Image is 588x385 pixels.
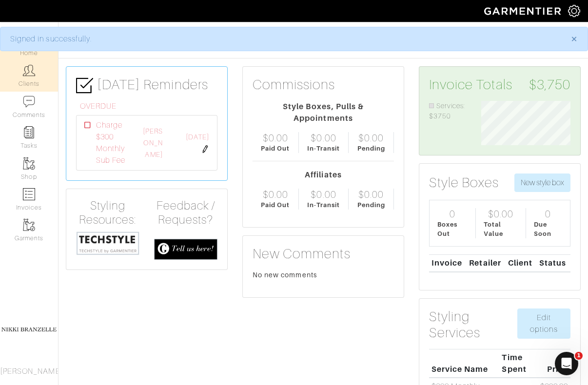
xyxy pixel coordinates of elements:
div: Affiliates [253,169,394,181]
iframe: Intercom live chat [555,352,578,375]
th: Service Name [429,349,500,378]
h3: Style Boxes [429,174,499,191]
th: Time Spent [500,349,538,378]
div: Paid Out [261,144,290,153]
span: [DATE] [186,132,209,143]
a: Edit options [517,308,570,339]
img: techstyle-93310999766a10050dc78ceb7f971a75838126fd19372ce40ba20cdf6a89b94b.png [76,231,139,255]
div: $0.00 [358,132,384,144]
span: × [570,32,578,45]
div: In-Transit [307,144,340,153]
span: $3,750 [529,77,570,93]
th: Price [538,349,570,378]
img: comment-icon-a0a6a9ef722e966f86d9cbdc48e553b5cf19dbc54f86b18d962a5391bc8f6eb6.png [23,96,35,108]
li: Services: $3750 [429,101,467,122]
h4: Styling Resources: [76,199,139,227]
img: reminder-icon-8004d30b9f0a5d33ae49ab947aed9ed385cf756f9e5892f1edd6e32f2345188e.png [23,126,35,138]
img: garments-icon-b7da505a4dc4fd61783c78ac3ca0ef83fa9d6f193b1c9dc38574b1d14d53ca28.png [23,157,35,170]
div: Pending [357,144,385,153]
img: clients-icon-6bae9207a08558b7cb47a8932f037763ab4055f8c8b6bfacd5dc20c3e0201464.png [23,64,35,77]
th: Retailer [467,254,506,271]
div: $0.00 [263,132,288,144]
img: orders-icon-0abe47150d42831381b5fb84f609e132dff9fe21cb692f30cb5eec754e2cba89.png [23,188,35,200]
div: $0.00 [311,189,336,200]
span: 1 [575,352,583,360]
th: Status [537,254,570,271]
div: 0 [450,208,455,220]
img: pen-cf24a1663064a2ec1b9c1bd2387e9de7a2fa800b781884d57f21acf72779bad2.png [201,145,209,153]
div: $0.00 [311,132,336,144]
img: check-box-icon-36a4915ff3ba2bd8f6e4f29bc755bb66becd62c870f447fc0dd1365fcfddab58.png [76,77,93,94]
img: feedback_requests-3821251ac2bd56c73c230f3229a5b25d6eb027adea667894f41107c140538ee0.png [154,239,217,260]
img: gear-icon-white-bd11855cb880d31180b6d7d6211b90ccbf57a29d726f0c71d8c61bd08dd39cc2.png [568,5,580,17]
div: Style Boxes, Pulls & Appointments [253,101,394,124]
div: 0 [545,208,551,220]
th: Invoice [429,254,467,271]
h3: Styling Services [429,308,517,341]
div: No new comments [253,270,394,280]
div: $0.00 [488,208,513,220]
h4: Feedback / Requests? [154,199,217,227]
h3: New Comments [253,246,394,262]
div: Due Soon [534,220,562,238]
button: New style box [514,173,570,192]
h3: Commissions [253,77,335,93]
div: $0.00 [263,189,288,200]
a: [PERSON_NAME] [143,127,162,158]
div: Paid Out [261,200,290,210]
h6: OVERDUE [80,102,217,111]
th: Client [506,254,537,271]
h3: [DATE] Reminders [76,77,217,94]
img: garmentier-logo-header-white-b43fb05a5012e4ada735d5af1a66efaba907eab6374d6393d1fbf88cb4ef424d.png [479,2,568,19]
div: Boxes Out [437,220,468,238]
div: $0.00 [358,189,384,200]
div: In-Transit [307,200,340,210]
div: Signed in successfully. [10,33,556,45]
img: garments-icon-b7da505a4dc4fd61783c78ac3ca0ef83fa9d6f193b1c9dc38574b1d14d53ca28.png [23,219,35,231]
div: Total Value [484,220,518,238]
div: Pending [357,200,385,210]
span: Charge $300 Monthly Sub Fee [96,119,128,166]
h3: Invoice Totals [429,77,570,93]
